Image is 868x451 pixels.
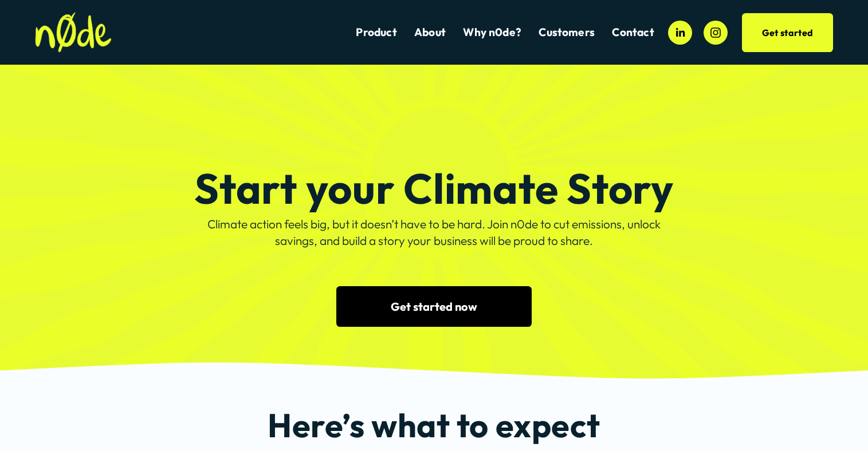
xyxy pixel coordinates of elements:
[612,25,654,40] a: Contact
[539,25,595,40] a: folder dropdown
[539,26,595,39] span: Customers
[202,216,666,249] p: Climate action feels big, but it doesn’t have to be hard. Join n0de to cut emissions, unlock savi...
[336,286,531,327] a: Get started now
[414,25,446,40] a: About
[236,408,632,443] h2: Here’s what to expect
[742,13,834,52] a: Get started
[35,12,112,53] img: n0de
[704,21,728,45] a: Instagram
[135,167,733,210] h1: Start your Climate Story
[668,21,692,45] a: LinkedIn
[463,25,521,40] a: Why n0de?
[356,25,396,40] a: Product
